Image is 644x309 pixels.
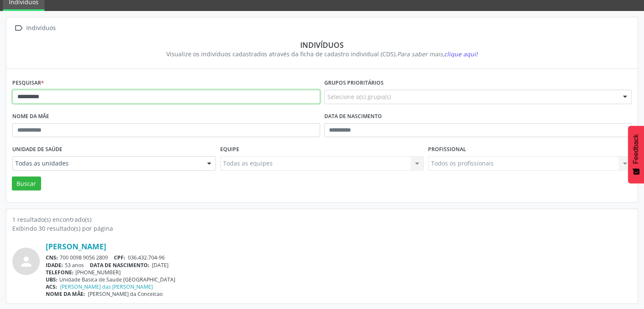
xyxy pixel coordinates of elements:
[12,22,25,34] i: 
[324,77,384,90] label: Grupos prioritários
[220,143,239,156] label: Equipe
[632,134,640,164] span: Feedback
[90,262,149,269] span: DATA DE NASCIMENTO:
[46,262,632,269] div: 53 anos
[12,143,62,156] label: Unidade de saúde
[15,159,199,168] span: Todas as unidades
[46,269,632,276] div: [PHONE_NUMBER]
[18,40,626,50] div: Indivíduos
[327,92,391,101] span: Selecione o(s) grupo(s)
[46,254,58,261] span: CNS:
[46,254,632,261] div: 700 0098 9056 2809
[428,143,466,156] label: Profissional
[324,110,382,123] label: Data de nascimento
[60,283,153,290] a: [PERSON_NAME] das [PERSON_NAME]
[152,262,169,269] span: [DATE]
[444,50,478,58] span: clique aqui!
[12,110,49,123] label: Nome da mãe
[46,290,85,298] span: NOME DA MÃE:
[12,77,44,90] label: Pesquisar
[12,22,57,34] a:  Indivíduos
[18,50,626,58] div: Visualize os indivíduos cadastrados através da ficha de cadastro individual (CDS).
[19,254,34,269] i: person
[397,50,478,58] i: Para saber mais,
[46,283,57,290] span: ACS:
[46,276,58,283] span: UBS:
[46,262,63,269] span: IDADE:
[12,177,41,191] button: Buscar
[128,254,165,261] span: 036.432.704-96
[628,126,644,183] button: Feedback - Mostrar pesquisa
[25,22,57,34] div: Indivíduos
[12,224,632,233] div: Exibindo 30 resultado(s) por página
[114,254,125,261] span: CPF:
[46,276,632,283] div: Unidade Basica de Saude [GEOGRAPHIC_DATA]
[88,290,163,298] span: [PERSON_NAME] da Conceicao
[12,215,632,224] div: 1 resultado(s) encontrado(s)
[46,242,106,251] a: [PERSON_NAME]
[46,269,74,276] span: TELEFONE:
